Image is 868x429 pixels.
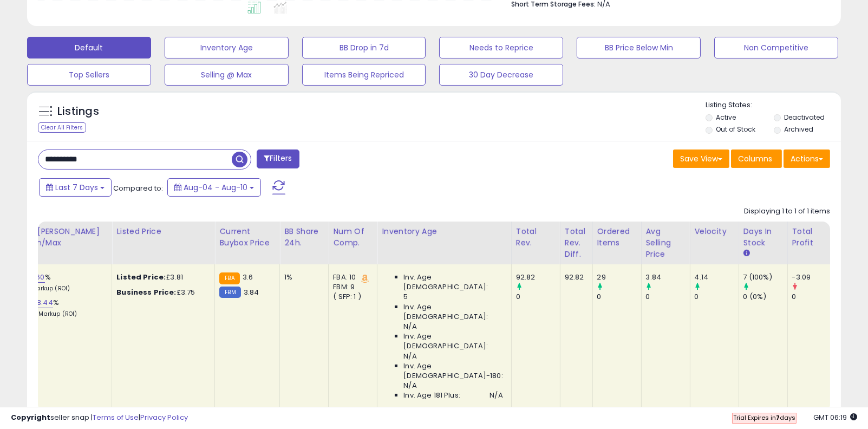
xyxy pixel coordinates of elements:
b: 7 [776,413,780,422]
h5: Listings [57,104,99,119]
div: £3.81 [116,272,206,282]
span: Inv. Age [DEMOGRAPHIC_DATA]-180: [403,361,502,381]
div: Total Profit [792,226,832,249]
button: Filters [257,149,299,168]
div: Avg Selling Price [646,226,686,260]
button: BB Price Below Min [577,37,701,58]
div: 0 (0%) [743,292,787,302]
div: Days In Stock [743,226,783,249]
div: % [14,272,103,292]
b: Listed Price: [116,272,166,282]
button: Items Being Repriced [302,64,426,86]
span: Columns [738,153,772,164]
div: 92.82 [516,272,560,282]
span: N/A [403,322,416,331]
button: Save View [673,149,729,168]
div: ( SFP: 1 ) [333,292,369,302]
label: Active [716,113,736,122]
button: Aug-04 - Aug-10 [167,178,261,197]
div: Ordered Items [597,226,637,249]
div: Displaying 1 to 1 of 1 items [744,206,830,217]
button: Upload attachment [51,355,60,363]
div: seller snap | | [11,413,188,423]
span: Last 7 Days [55,182,98,193]
button: 30 Day Decrease [439,64,563,86]
div: FBA: 10 [333,272,369,282]
button: Default [27,37,151,58]
button: Needs to Reprice [439,37,563,58]
div: 7 (100%) [743,272,787,282]
a: 58.44 [32,297,53,308]
label: Archived [784,125,813,134]
div: 29 [597,272,641,282]
button: Last 7 Days [39,178,112,197]
div: Num of Comp. [333,226,373,249]
div: 0 [516,292,560,302]
div: FBM: 9 [333,282,369,292]
label: Out of Stock [716,125,755,134]
div: Velocity [695,226,734,237]
a: Privacy Policy [140,412,188,422]
div: Total Rev. Diff. [565,226,588,260]
button: Home [169,4,190,25]
h1: [PERSON_NAME] [53,5,123,14]
a: Terms of Use [93,412,139,422]
button: Selling @ Max [165,64,289,86]
p: 438.29% Markup (ROI) [14,310,103,318]
div: Profit [PERSON_NAME] on Min/Max [14,226,107,249]
div: Listed Price [116,226,210,237]
div: -3.09 [792,272,836,282]
span: N/A [403,381,416,391]
div: Close [190,4,210,24]
div: Inventory Age [382,226,506,237]
p: 15.77% Markup (ROI) [14,285,103,292]
div: 4.14 [695,272,739,282]
span: Inv. Age 181 Plus: [403,391,460,400]
div: Current Buybox Price [219,226,275,249]
span: Trial Expires in days [733,413,795,422]
div: Elias says… [9,12,208,372]
button: Inventory Age [165,37,289,58]
button: Columns [731,149,782,168]
div: Total Rev. [516,226,556,249]
div: % [14,298,103,318]
span: Inv. Age [DEMOGRAPHIC_DATA]: [403,272,502,292]
button: Emoji picker [17,355,25,363]
div: 0 [792,292,836,302]
div: 92.82 [565,272,584,282]
small: Days In Stock. [743,249,750,258]
span: 3.6 [243,272,253,282]
strong: Copyright [11,412,50,422]
img: Profile image for Elias [31,6,48,23]
b: Business Price: [116,287,176,297]
span: Aug-04 - Aug-10 [184,182,247,193]
div: 3.84 [646,272,690,282]
span: Compared to: [113,183,163,193]
span: Inv. Age [DEMOGRAPHIC_DATA]: [403,302,502,322]
div: £3.75 [116,288,206,297]
button: Gif picker [34,355,43,363]
small: FBM [219,287,240,298]
span: N/A [403,352,416,361]
button: Actions [784,149,830,168]
div: 1% [284,272,320,282]
div: 0 [695,292,739,302]
small: FBA [219,272,239,284]
div: I took a look at ASIN: B007OWU4QW, the deactivation may be caused by the B2B price being below th... [9,12,178,352]
th: The percentage added to the cost of goods (COGS) that forms the calculator for Min & Max prices. [9,222,112,264]
div: Clear All Filters [38,122,86,133]
div: I took a look at ASIN: B007OWU4QW, the deactivation may be caused by the B2B price being below th... [17,19,169,305]
div: 0 [597,292,641,302]
span: Inv. Age [DEMOGRAPHIC_DATA]: [403,331,502,351]
p: Active 1h ago [53,14,101,24]
span: 5 [403,292,408,302]
button: Top Sellers [27,64,151,86]
span: 2025-08-18 06:19 GMT [813,412,857,422]
button: go back [7,4,28,25]
span: N/A [490,391,502,400]
button: Non Competitive [714,37,838,58]
span: 3.84 [244,287,259,297]
button: BB Drop in 7d [302,37,426,58]
button: Send a message… [186,350,203,368]
textarea: Message… [9,332,207,350]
